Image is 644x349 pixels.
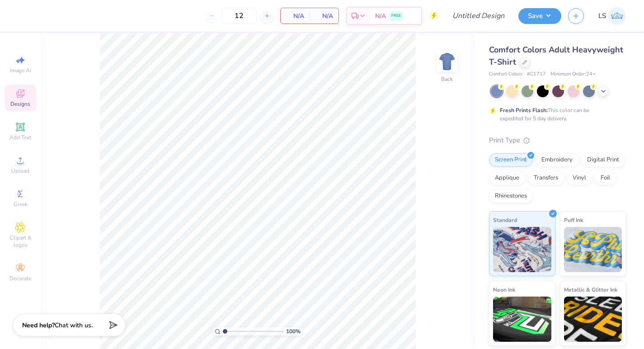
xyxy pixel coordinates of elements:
div: Screen Print [489,153,533,167]
div: Applique [489,171,525,185]
span: Designs [10,100,30,108]
a: LS [598,7,626,25]
div: Rhinestones [489,189,533,203]
div: This color can be expedited for 5 day delivery. [500,106,611,123]
div: Embroidery [536,153,578,167]
strong: Need help? [22,321,55,330]
img: Back [438,52,456,71]
div: Foil [595,171,616,185]
img: Neon Ink [493,297,551,342]
span: Clipart & logos [5,234,36,249]
span: 100 % [286,327,301,335]
span: FREE [391,13,401,19]
span: N/A [286,11,304,21]
img: Puff Ink [564,227,622,272]
img: Standard [493,227,551,272]
div: Back [441,75,453,83]
div: Transfers [528,171,564,185]
span: Chat with us. [55,321,93,330]
span: Standard [493,215,517,225]
img: Metallic & Glitter Ink [564,297,622,342]
span: Decorate [9,275,31,282]
span: N/A [375,11,386,21]
strong: Fresh Prints Flash: [500,107,548,114]
span: Upload [11,167,29,174]
span: LS [598,11,606,21]
input: – – [221,8,257,24]
div: Vinyl [567,171,592,185]
span: Puff Ink [564,215,583,225]
div: Digital Print [581,153,625,167]
span: N/A [315,11,333,21]
span: Image AI [10,67,31,74]
button: Save [518,8,561,24]
span: Greek [14,201,28,208]
span: Comfort Colors [489,71,522,78]
input: Untitled Design [445,7,512,25]
span: Metallic & Glitter Ink [564,285,617,294]
span: Neon Ink [493,285,515,294]
img: Leah Smith [608,7,626,25]
span: Add Text [9,134,31,141]
div: Print Type [489,135,626,146]
span: Minimum Order: 24 + [550,71,596,78]
span: Comfort Colors Adult Heavyweight T-Shirt [489,44,623,67]
span: # C1717 [527,71,546,78]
